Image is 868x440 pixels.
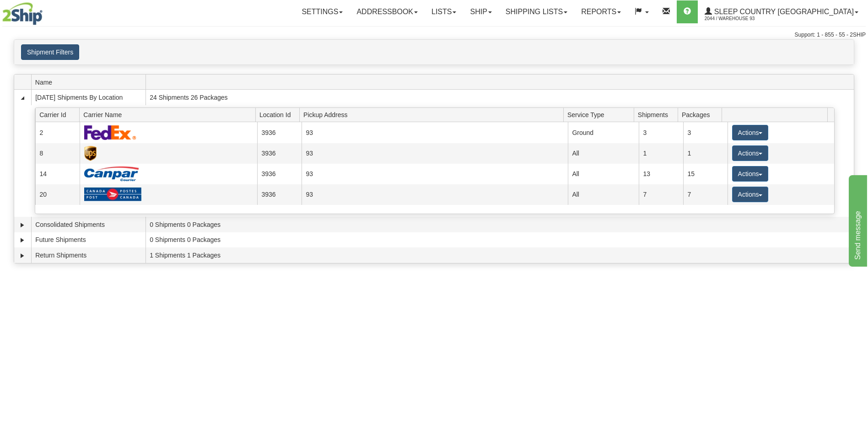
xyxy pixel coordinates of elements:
a: Lists [425,0,463,23]
img: Canpar [84,166,139,181]
td: 3936 [257,122,302,143]
td: 93 [302,184,568,205]
span: Location Id [259,107,300,122]
td: 15 [683,164,728,184]
td: [DATE] Shipments By Location [31,90,146,105]
td: 14 [35,164,80,184]
td: Future Shipments [31,232,146,248]
td: 8 [35,143,80,164]
img: UPS [84,146,97,161]
td: Consolidated Shipments [31,217,146,232]
td: 2 [35,122,80,143]
iframe: chat widget [847,173,867,267]
img: Canada Post [84,187,142,202]
td: 3936 [257,184,302,205]
button: Actions [732,145,769,161]
td: All [568,164,639,184]
td: 93 [302,122,568,143]
a: Expand [18,220,27,230]
td: 1 [683,143,728,164]
td: Ground [568,122,639,143]
span: Carrier Id [39,107,80,122]
td: 3936 [257,143,302,164]
span: Sleep Country [GEOGRAPHIC_DATA] [712,8,854,16]
a: Ship [463,0,498,23]
td: 20 [35,184,80,205]
td: 1 [639,143,683,164]
span: Packages [682,107,722,122]
td: 7 [639,184,683,205]
span: Pickup Address [303,107,563,122]
td: 0 Shipments 0 Packages [146,232,854,248]
button: Actions [732,166,769,182]
a: Reports [574,0,628,23]
button: Actions [732,125,769,140]
span: Shipments [638,107,678,122]
td: 7 [683,184,728,205]
span: Service Type [567,107,634,122]
td: 3936 [257,164,302,184]
td: 93 [302,164,568,184]
td: 0 Shipments 0 Packages [146,217,854,232]
span: Name [35,75,146,89]
img: FedEx Express® [84,125,137,140]
button: Shipment Filters [21,44,79,60]
td: All [568,143,639,164]
div: Send message [7,5,85,16]
td: 93 [302,143,568,164]
td: 13 [639,164,683,184]
a: Collapse [18,93,27,102]
a: Expand [18,251,27,260]
span: Carrier Name [83,107,255,122]
a: Settings [295,0,350,23]
button: Actions [732,187,769,202]
img: logo2044.jpg [2,2,43,25]
td: 3 [683,122,728,143]
td: 24 Shipments 26 Packages [146,90,854,105]
div: Support: 1 - 855 - 55 - 2SHIP [2,31,866,39]
td: Return Shipments [31,247,146,263]
td: 3 [639,122,683,143]
td: 1 Shipments 1 Packages [146,247,854,263]
a: Expand [18,236,27,245]
a: Addressbook [350,0,425,23]
a: Shipping lists [499,0,574,23]
td: All [568,184,639,205]
a: Sleep Country [GEOGRAPHIC_DATA] 2044 / Warehouse 93 [698,0,865,23]
span: 2044 / Warehouse 93 [705,14,773,23]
